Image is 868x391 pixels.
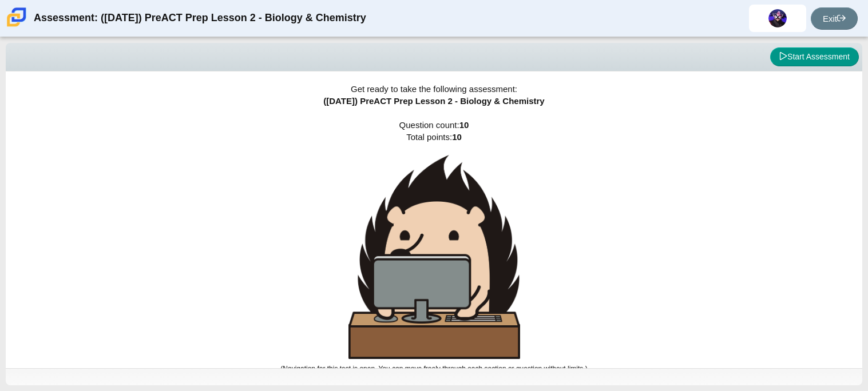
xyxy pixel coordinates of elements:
[459,120,469,130] b: 10
[351,84,517,94] span: Get ready to take the following assessment:
[768,9,787,27] img: leonardo.garcia.bHj253
[348,155,520,359] img: hedgehog-behind-computer-large.png
[280,365,587,373] small: (Navigation for this test is open. You can move freely through each section or question without l...
[770,47,859,67] button: Start Assessment
[452,132,462,142] b: 10
[323,96,544,106] span: ([DATE]) PreACT Prep Lesson 2 - Biology & Chemistry
[5,21,29,31] a: Carmen School of Science & Technology
[811,7,858,30] a: Exit
[34,5,366,32] div: Assessment: ([DATE]) PreACT Prep Lesson 2 - Biology & Chemistry
[5,5,29,29] img: Carmen School of Science & Technology
[280,120,587,373] span: Question count: Total points:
